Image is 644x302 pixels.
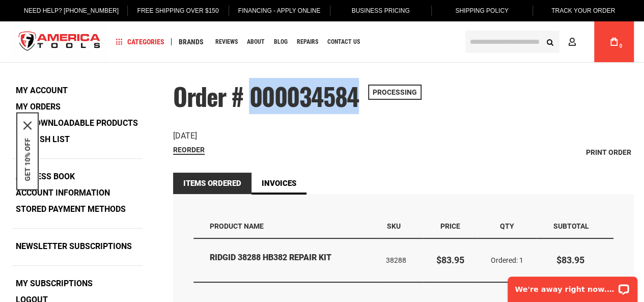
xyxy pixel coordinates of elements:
[179,38,204,45] span: Brands
[111,35,169,49] a: Categories
[10,23,109,61] img: America Tools
[292,35,323,49] a: Repairs
[174,35,208,49] a: Brands
[583,145,634,160] a: Print Order
[193,214,379,238] th: Product Name
[12,83,71,98] a: My Account
[556,255,584,265] span: $83.95
[12,169,78,184] a: Address Book
[16,102,61,112] strong: My Orders
[173,173,251,194] strong: Items Ordered
[379,239,423,283] td: 38288
[173,146,205,154] span: Reorder
[251,173,306,194] a: Invoices
[116,38,164,45] span: Categories
[586,148,631,156] span: Print Order
[297,39,318,45] span: Repairs
[537,214,613,238] th: Subtotal
[491,256,519,264] span: Ordered
[519,256,523,264] span: 1
[12,202,129,217] a: Stored Payment Methods
[12,276,96,291] a: My Subscriptions
[12,99,64,115] a: My Orders
[455,7,509,14] span: Shipping Policy
[210,252,372,264] strong: RIDGID 38288 HB382 REPAIR KIT
[368,85,422,100] span: Processing
[23,138,32,181] button: GET 10% OFF
[23,121,32,129] button: Close
[423,214,477,238] th: Price
[604,21,624,62] a: 0
[501,270,644,302] iframe: LiveChat chat widget
[10,23,109,61] a: store logo
[12,239,135,254] a: Newsletter Subscriptions
[12,132,73,147] a: My Wish List
[540,32,559,51] button: Search
[12,185,114,201] a: Account Information
[23,121,32,129] svg: close icon
[242,35,269,49] a: About
[173,131,197,141] span: [DATE]
[173,78,359,114] span: Order # 000034584
[211,35,242,49] a: Reviews
[619,43,622,49] span: 0
[436,255,464,265] span: $83.95
[269,35,292,49] a: Blog
[173,146,205,155] a: Reorder
[323,35,365,49] a: Contact Us
[379,214,423,238] th: SKU
[327,39,360,45] span: Contact Us
[274,39,288,45] span: Blog
[215,39,238,45] span: Reviews
[12,116,142,131] a: My Downloadable Products
[247,39,265,45] span: About
[477,214,537,238] th: Qty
